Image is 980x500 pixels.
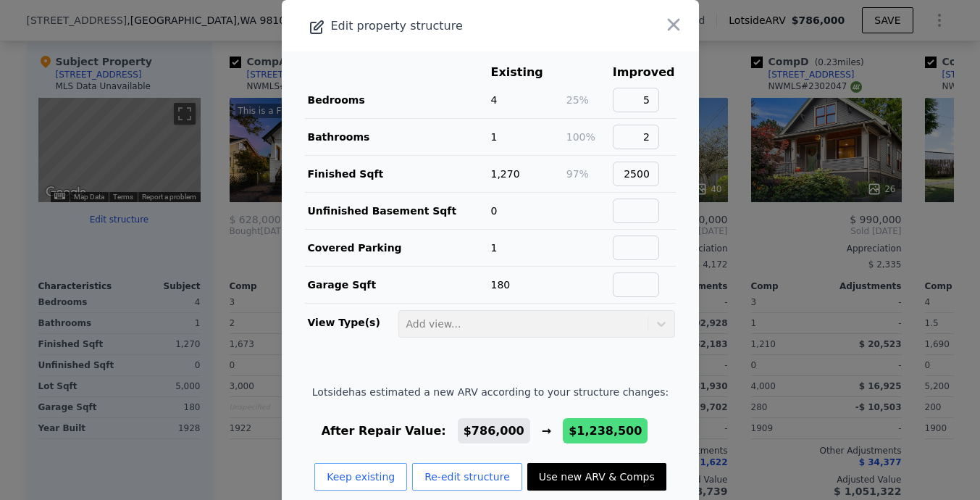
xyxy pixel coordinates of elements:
span: $1,238,500 [569,424,642,438]
button: Keep existing [314,463,407,491]
td: Garage Sqft [305,267,490,304]
td: Finished Sqft [305,156,490,193]
span: 1 [491,131,498,143]
td: Unfinished Basement Sqft [305,193,490,230]
div: After Repair Value: → [312,422,669,440]
span: 180 [491,279,511,291]
td: Covered Parking [305,230,490,267]
span: Lotside has estimated a new ARV according to your structure changes: [312,385,669,399]
button: Re-edit structure [412,463,522,491]
span: $786,000 [464,424,524,438]
span: 4 [491,94,498,106]
td: Bathrooms [305,119,490,156]
span: 0 [491,205,498,217]
span: 1,270 [491,168,520,180]
td: View Type(s) [305,304,398,338]
button: Use new ARV & Comps [527,463,666,491]
th: Existing [490,63,566,82]
span: 1 [491,242,498,254]
th: Improved [612,63,676,82]
td: Bedrooms [305,82,490,119]
span: 97% [566,168,589,180]
span: 100% [566,131,595,143]
div: Edit property structure [282,16,616,36]
span: 25% [566,94,589,106]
